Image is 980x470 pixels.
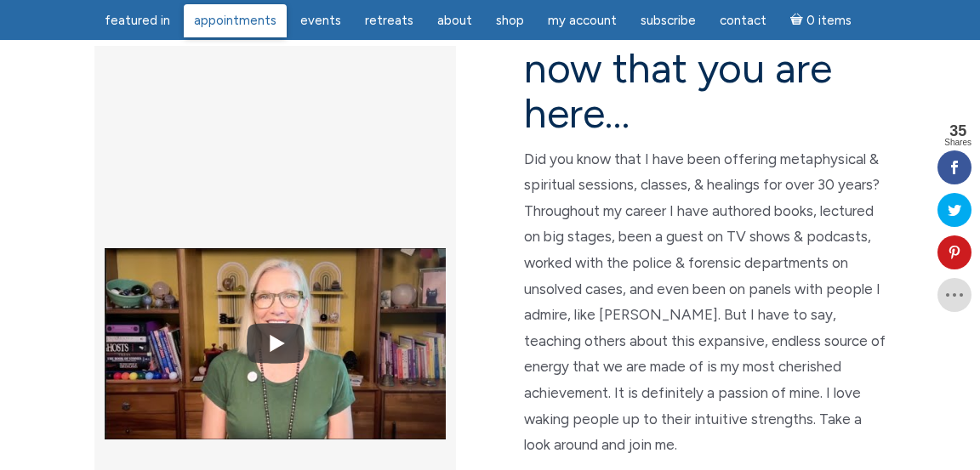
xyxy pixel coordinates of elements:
[524,146,886,458] p: Did you know that I have been offering metaphysical & spiritual sessions, classes, & healings for...
[437,13,472,28] span: About
[548,13,617,28] span: My Account
[94,4,180,37] a: featured in
[290,4,351,37] a: Events
[427,4,482,37] a: About
[709,4,777,37] a: Contact
[944,123,971,139] span: 35
[365,13,413,28] span: Retreats
[641,13,696,28] span: Subscribe
[486,4,534,37] a: Shop
[524,46,886,136] h2: now that you are here…
[300,13,341,28] span: Events
[355,4,424,37] a: Retreats
[806,14,852,27] span: 0 items
[538,4,627,37] a: My Account
[720,13,766,28] span: Contact
[630,4,706,37] a: Subscribe
[105,13,170,28] span: featured in
[944,139,971,147] span: Shares
[496,13,524,28] span: Shop
[780,3,862,37] a: Cart0 items
[790,13,806,28] i: Cart
[194,13,276,28] span: Appointments
[184,4,287,37] a: Appointments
